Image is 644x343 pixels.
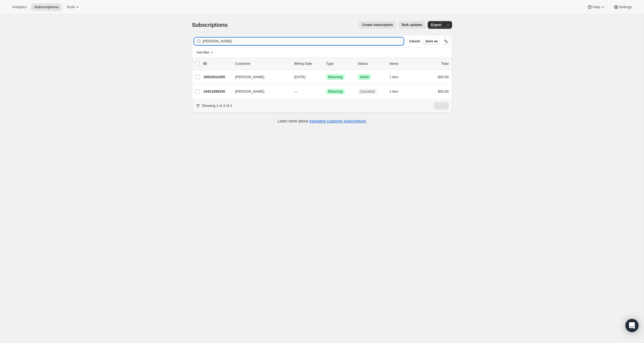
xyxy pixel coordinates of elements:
span: Bulk updates [402,23,422,27]
span: 1 item [390,75,399,79]
button: [PERSON_NAME] [232,73,287,81]
p: Learn more about [278,118,366,124]
span: Export [431,23,441,27]
p: Showing 1 to 2 of 2 [202,103,232,109]
button: Settings [610,3,635,11]
p: 19522912455 [203,74,231,80]
span: Settings [619,5,632,9]
button: Help [584,3,609,11]
div: Type [326,61,353,66]
span: Recurring [328,75,343,79]
p: ID [203,61,231,66]
button: Save as [423,38,440,45]
div: Open Intercom Messenger [625,319,639,332]
span: $50.00 [438,89,449,93]
button: Analytics [9,3,30,11]
span: $50.00 [438,75,449,79]
span: [DATE] [294,75,306,79]
span: [PERSON_NAME] [235,74,264,80]
span: Save as [426,39,438,43]
span: [PERSON_NAME] [235,89,264,94]
span: Tools [66,5,75,9]
span: Create subscription [362,23,393,27]
button: Subscriptions [31,3,62,11]
p: Customer [235,61,290,66]
button: Sort the results [442,37,450,45]
span: Analytics [12,5,27,9]
a: managing customer subscriptions [309,119,366,123]
button: Cancel [407,38,422,45]
span: Cancelled [360,89,375,94]
div: IDCustomerBilling DateTypeStatusItemsTotal [203,61,449,66]
button: Bulk updates [398,21,426,29]
p: 19421659335 [203,89,231,94]
span: Recurring [328,89,343,94]
span: Help [593,5,600,9]
span: Cancel [409,39,420,43]
span: Subscriptions [192,22,228,28]
div: 19421659335[PERSON_NAME]---SuccessRecurringCancelled1 item$50.00 [203,88,449,95]
span: 1 item [390,89,399,94]
div: 19522912455[PERSON_NAME][DATE]SuccessRecurringSuccessActive1 item$50.00 [203,73,449,81]
div: Items [390,61,417,66]
p: Status [358,61,385,66]
span: Subscriptions [34,5,59,9]
span: Add filter [197,50,209,55]
button: Add filter [194,49,216,56]
button: [PERSON_NAME] [232,87,287,96]
input: Filter subscribers [203,37,404,45]
span: Active [360,75,369,79]
button: 1 item [390,88,405,95]
button: Tools [63,3,84,11]
button: 1 item [390,73,405,81]
span: --- [294,89,298,93]
p: Billing Date [294,61,322,66]
p: Total [441,61,449,66]
button: Export [428,21,445,29]
button: Create subscription [359,21,396,29]
nav: Pagination [434,102,449,110]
